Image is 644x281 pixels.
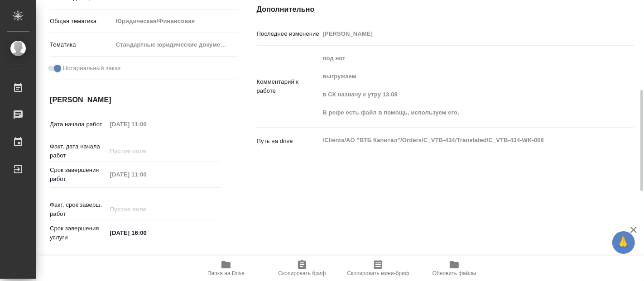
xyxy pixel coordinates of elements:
[50,40,112,49] p: Тематика
[107,168,186,181] input: Пустое поле
[347,270,409,276] span: Скопировать мини-бриф
[340,256,416,281] button: Скопировать мини-бриф
[416,256,492,281] button: Обновить файлы
[264,256,340,281] button: Скопировать бриф
[257,4,634,15] h4: Дополнительно
[207,270,245,276] span: Папка на Drive
[50,200,107,219] p: Факт. срок заверш. работ
[107,203,186,216] input: Пустое поле
[50,166,107,184] p: Срок завершения работ
[107,118,186,131] input: Пустое поле
[320,51,603,120] textarea: под нот выгружаем в СК назначу к утру 13.08 В рефе есть файл в помощь, используем его,
[616,233,631,252] span: 🙏
[50,224,107,242] p: Срок завершения услуги
[63,64,120,73] span: Нотариальный заказ
[257,77,320,95] p: Комментарий к работе
[257,137,320,146] p: Путь на drive
[257,29,320,38] p: Последнее изменение
[50,95,221,105] h4: [PERSON_NAME]
[112,37,238,52] div: Стандартные юридические документы, договоры, уставы
[50,142,107,160] p: Факт. дата начала работ
[188,256,264,281] button: Папка на Drive
[320,27,603,40] input: Пустое поле
[612,231,635,254] button: 🙏
[107,226,186,239] input: ✎ Введи что-нибудь
[50,17,112,26] p: Общая тематика
[320,133,603,148] textarea: /Clients/АО "ВТБ Капитал"/Orders/C_VTB-434/Translated/C_VTB-434-WK-006
[107,144,186,157] input: Пустое поле
[433,270,476,276] span: Обновить файлы
[112,14,238,29] div: Юридическая/Финансовая
[278,270,326,276] span: Скопировать бриф
[50,120,107,129] p: Дата начала работ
